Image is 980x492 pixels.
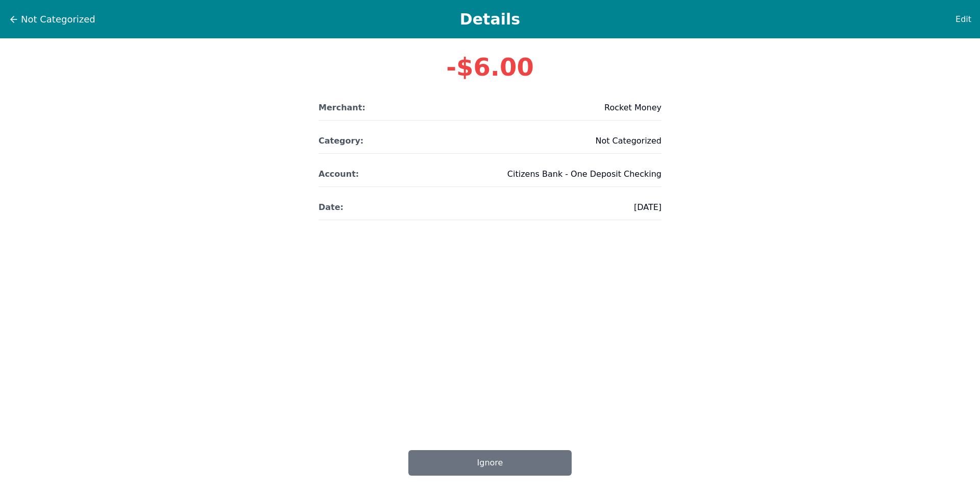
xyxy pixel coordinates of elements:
button: Ignore [408,450,572,476]
span: -$6.00 [446,53,534,81]
span: Not Categorized [21,12,95,27]
span: Citizens Bank - One Deposit Checking [507,168,661,180]
span: [DATE] [634,201,661,214]
span: Not Categorized [595,135,661,147]
button: Edit [955,13,972,26]
span: Date: [318,201,344,214]
span: Category: [318,135,363,147]
span: Rocket Money [604,102,661,114]
span: Edit [955,13,971,26]
button: Not Categorized [8,12,96,27]
span: Account: [318,168,359,180]
span: Merchant: [318,102,365,114]
h1: Details [63,10,917,29]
